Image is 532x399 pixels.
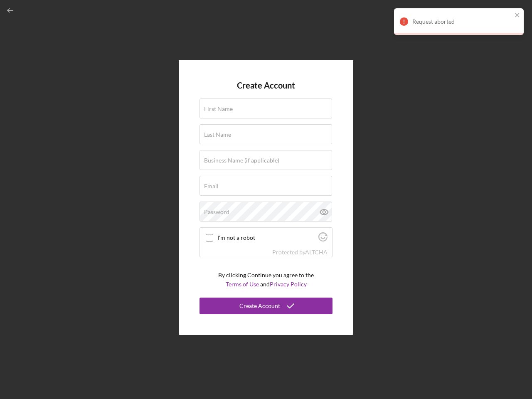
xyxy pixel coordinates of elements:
h4: Create Account [237,81,295,90]
div: Protected by [272,249,328,256]
button: close [515,12,520,20]
a: Privacy Policy [270,281,307,288]
a: Terms of Use [226,281,259,288]
label: First Name [204,106,233,112]
p: By clicking Continue you agree to the and [218,271,314,289]
label: Last Name [204,131,231,138]
label: I'm not a robot [217,234,316,241]
label: Business Name (if applicable) [204,157,279,164]
label: Password [204,209,229,215]
div: Create Account [239,298,280,314]
div: Request aborted [412,18,512,25]
label: Email [204,183,219,190]
a: Visit Altcha.org [305,249,328,256]
button: Create Account [199,298,332,314]
a: Visit Altcha.org [318,236,328,243]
